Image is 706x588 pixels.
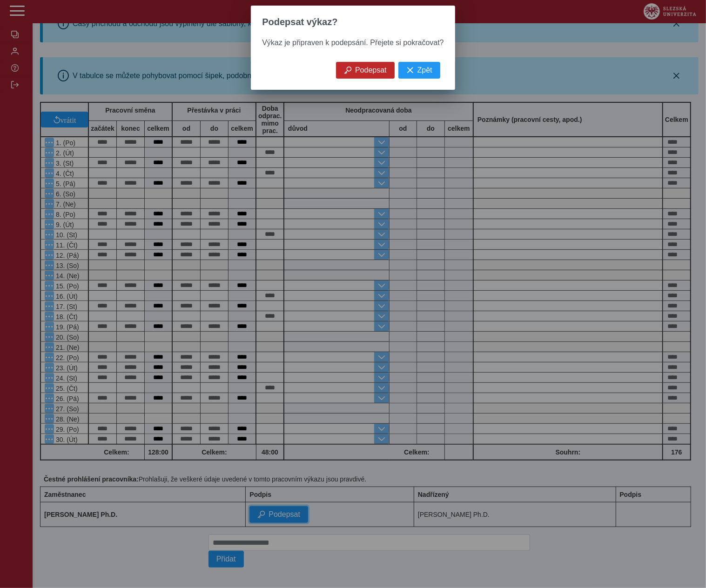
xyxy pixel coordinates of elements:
span: Zpět [417,66,432,74]
span: Výkaz je připraven k podepsání. Přejete si pokračovat? [262,39,444,47]
button: Podepsat [336,62,395,79]
span: Podepsat výkaz? [262,17,337,27]
button: Zpět [398,62,440,79]
span: Podepsat [355,66,387,74]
